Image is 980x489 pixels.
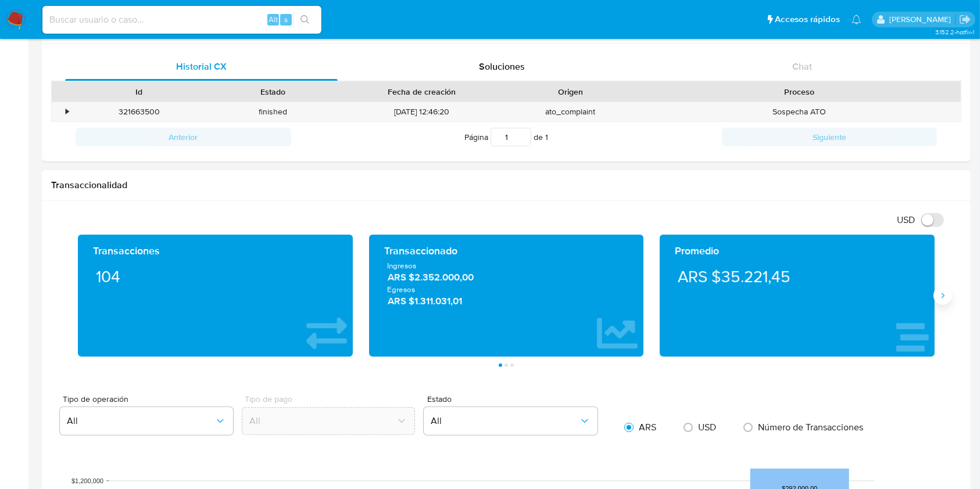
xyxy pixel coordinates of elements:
[722,128,938,146] button: Siguiente
[792,60,812,73] span: Chat
[503,102,638,121] div: ato_complaint
[464,128,548,146] span: Página de
[293,12,317,28] button: search-icon
[72,102,206,121] div: 321663500
[889,14,955,25] p: eliana.eguerrero@mercadolibre.com
[479,60,525,73] span: Soluciones
[512,86,630,98] div: Origen
[340,102,503,121] div: [DATE] 12:46:20
[959,13,971,26] a: Salir
[638,102,961,121] div: Sospecha ATO
[545,131,548,143] span: 1
[348,86,495,98] div: Fecha de creación
[80,86,198,98] div: Id
[214,86,332,98] div: Estado
[66,106,69,117] div: •
[269,14,278,25] span: Alt
[76,128,291,146] button: Anterior
[284,14,288,25] span: s
[51,179,961,191] h1: Transaccionalidad
[775,13,840,26] span: Accesos rápidos
[646,86,953,98] div: Proceso
[935,27,974,37] span: 3.152.2-hotfix-1
[42,12,321,27] input: Buscar usuario o caso...
[206,102,341,121] div: finished
[852,15,861,24] a: Notificaciones
[176,60,227,73] span: Historial CX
